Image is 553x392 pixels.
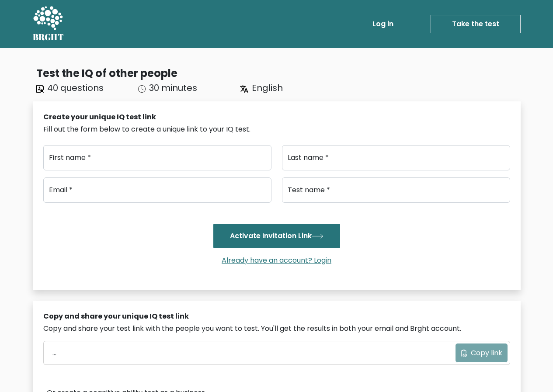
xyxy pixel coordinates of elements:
span: 40 questions [47,82,104,94]
div: Fill out the form below to create a unique link to your IQ test. [43,124,510,135]
h5: BRGHT [33,32,64,42]
div: Copy and share your unique IQ test link [43,311,510,322]
div: Test the IQ of other people [36,66,521,81]
a: Take the test [431,15,521,33]
button: Activate Invitation Link [213,224,340,248]
div: Copy and share your test link with the people you want to test. You'll get the results in both yo... [43,323,510,334]
a: Already have an account? Login [218,255,335,265]
a: Log in [369,15,397,33]
span: 30 minutes [149,82,197,94]
input: First name [43,145,271,170]
a: BRGHT [33,3,64,45]
span: English [252,82,283,94]
input: Email [43,177,271,203]
div: Create your unique IQ test link [43,112,510,122]
input: Test name [282,177,510,203]
input: Last name [282,145,510,170]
